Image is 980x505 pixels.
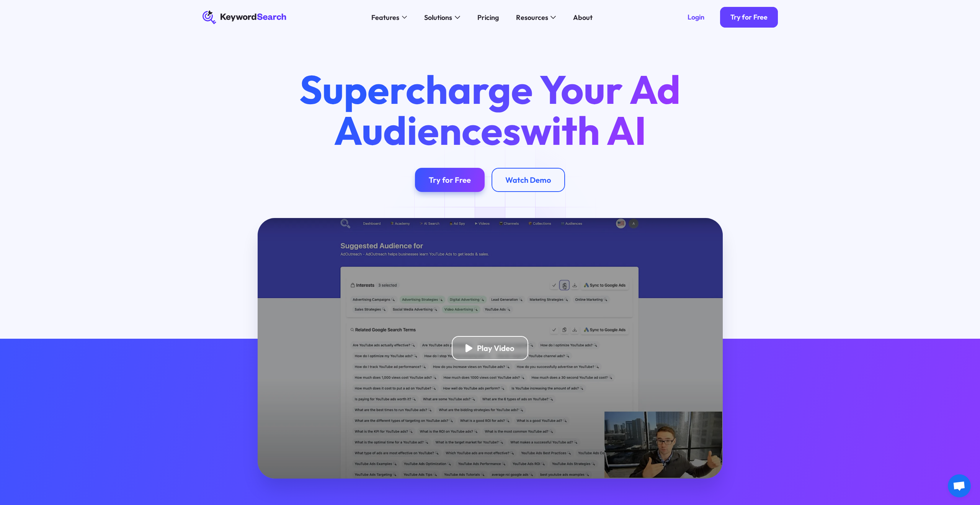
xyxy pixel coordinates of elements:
a: open lightbox [258,218,723,479]
a: Try for Free [720,7,778,28]
a: Try for Free [415,168,485,192]
div: Pricing [477,12,499,23]
div: Solutions [424,12,452,23]
a: Pricing [472,10,504,24]
a: About [568,10,598,24]
div: Try for Free [730,13,768,22]
h1: Supercharge Your Ad Audiences [283,69,697,151]
div: Watch Demo [505,175,551,185]
span: with AI [521,105,646,155]
div: Resources [516,12,548,23]
div: Features [371,12,399,23]
div: About [573,12,593,23]
a: Login [677,7,715,28]
div: Play Video [477,343,514,353]
div: Login [688,13,704,22]
div: Try for Free [429,175,471,185]
a: Open chat [948,474,971,497]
